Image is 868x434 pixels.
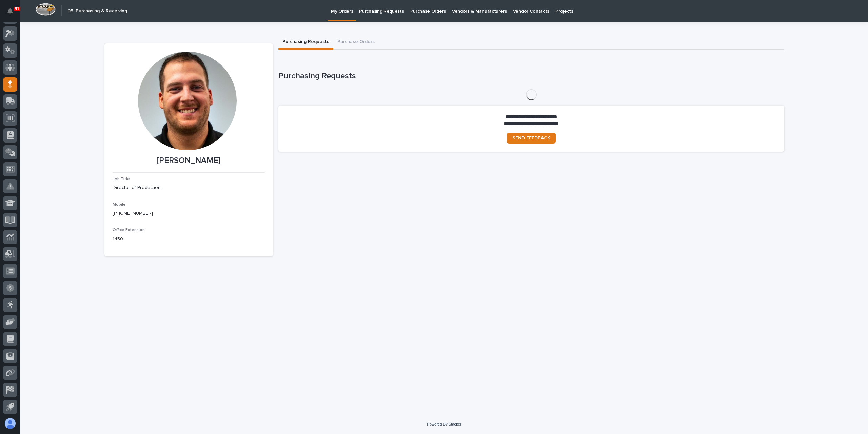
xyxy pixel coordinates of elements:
p: 91 [15,6,19,11]
p: Director of Production [113,184,265,191]
button: users-avatar [3,416,17,431]
span: Job Title [113,177,130,181]
p: 1450 [113,235,265,243]
a: Powered By Stacker [427,422,461,426]
p: [PERSON_NAME] [113,156,265,166]
span: SEND FEEDBACK [512,136,550,140]
img: Workspace Logo [36,3,56,16]
h1: Purchasing Requests [278,71,784,81]
a: [PHONE_NUMBER] [113,211,153,216]
h2: 05. Purchasing & Receiving [67,8,127,14]
span: Mobile [113,203,126,207]
a: SEND FEEDBACK [507,133,556,144]
button: Notifications [3,4,17,18]
button: Purchase Orders [333,35,379,50]
button: Purchasing Requests [278,35,333,50]
span: Office Extension [113,228,145,232]
div: Notifications91 [8,8,17,19]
